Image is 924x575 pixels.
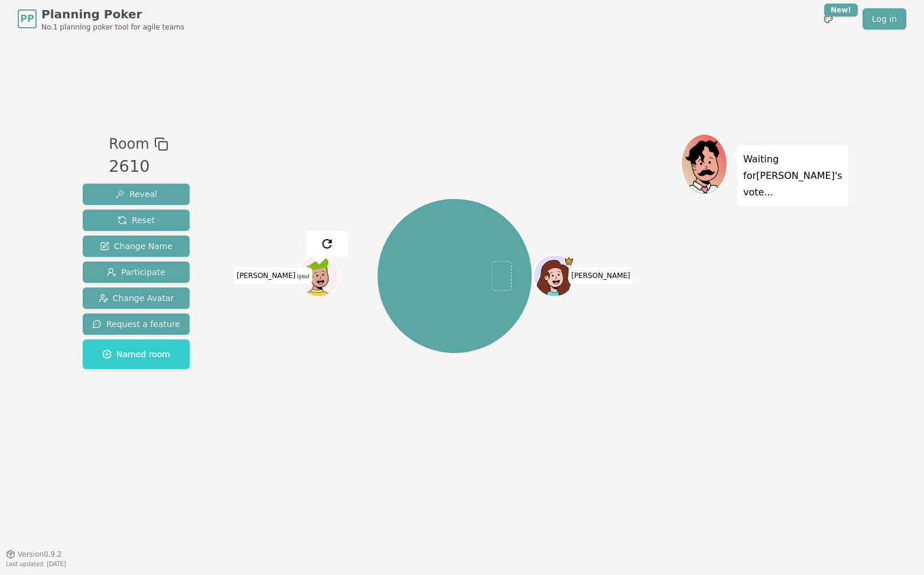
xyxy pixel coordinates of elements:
[568,267,633,284] span: Click to change your name
[564,256,575,267] span: Sukriti is the host
[863,8,906,30] a: Log in
[83,210,190,231] button: Reset
[109,155,168,179] div: 2610
[109,133,149,155] span: Room
[41,22,184,32] span: No.1 planning poker tool for agile teams
[99,292,174,304] span: Change Avatar
[102,348,170,360] span: Named room
[83,287,190,309] button: Change Avatar
[233,267,312,284] span: Click to change your name
[818,8,839,30] button: New!
[115,188,157,200] span: Reveal
[18,6,184,32] a: PPPlanning PokerNo.1 planning poker tool for agile teams
[83,339,190,369] button: Named room
[107,266,165,278] span: Participate
[320,237,334,251] img: reset
[41,6,184,22] span: Planning Poker
[20,12,34,26] span: PP
[83,184,190,205] button: Reveal
[295,274,310,279] span: (you)
[824,4,858,17] div: New!
[18,550,62,559] span: Version 0.9.2
[83,313,190,335] button: Request a feature
[743,151,842,201] p: Waiting for [PERSON_NAME] 's vote...
[92,318,180,330] span: Request a feature
[83,236,190,257] button: Change Name
[6,550,62,559] button: Version0.9.2
[83,262,190,283] button: Participate
[300,256,339,296] button: Click to change your avatar
[6,561,66,567] span: Last updated: [DATE]
[118,214,155,226] span: Reset
[100,240,173,252] span: Change Name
